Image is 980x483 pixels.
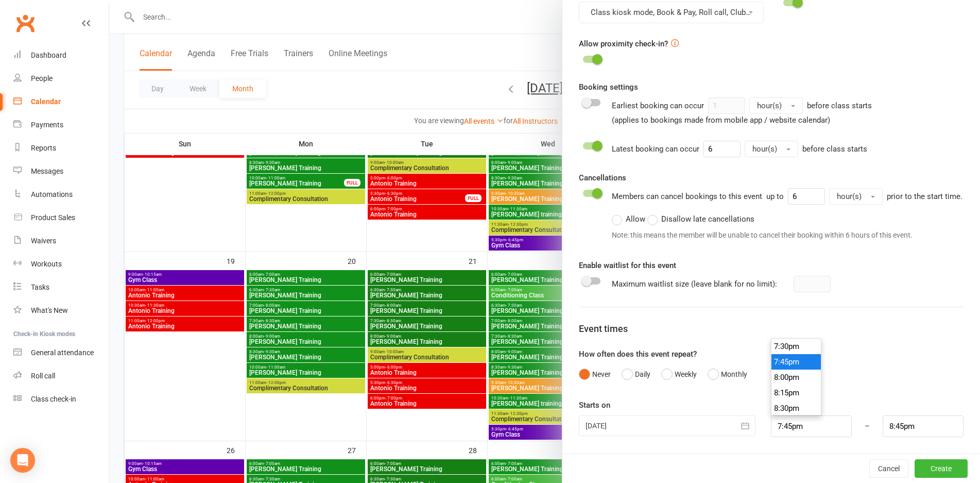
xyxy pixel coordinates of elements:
[851,415,883,437] div: –
[752,144,777,154] span: hour(s)
[757,101,782,110] span: hour(s)
[612,141,867,157] div: Latest booking can occur
[837,192,862,201] span: hour(s)
[13,299,109,322] a: What's New
[13,253,109,276] a: Workouts
[13,113,109,137] a: Payments
[13,137,109,160] a: Reports
[31,144,56,152] div: Reports
[829,188,883,205] button: hour(s)
[31,74,53,82] div: People
[13,160,109,183] a: Messages
[31,190,73,198] div: Automations
[13,229,109,253] a: Waivers
[13,67,109,90] a: People
[771,354,821,370] li: 7:45pm
[579,399,610,411] label: Starts on
[12,10,38,36] a: Clubworx
[31,51,66,59] div: Dashboard
[612,188,962,245] div: Members can cancel bookings to this event
[579,364,611,384] button: Never
[869,459,908,478] button: Cancel
[749,97,803,114] button: hour(s)
[31,395,76,403] div: Class check-in
[745,141,798,157] button: hour(s)
[31,213,75,222] div: Product Sales
[612,278,777,290] div: Maximum waitlist size (leave blank for no limit):
[622,364,650,384] button: Daily
[771,385,821,401] li: 8:15pm
[31,306,68,314] div: What's New
[647,213,754,225] label: Disallow late cancellations
[612,229,962,241] div: Note: this means the member will be unable to cancel their booking within 6 hours of this event.
[802,144,867,154] span: before class starts
[661,364,697,384] button: Weekly
[887,192,962,201] span: prior to the start time.
[579,38,668,50] label: Allow proximity check-in?
[13,341,109,364] a: General attendance kiosk mode
[766,188,883,205] div: up to
[13,276,109,299] a: Tasks
[612,213,645,225] label: Allow
[579,172,626,184] label: Cancellations
[612,97,872,126] div: Earliest booking can occur
[13,183,109,206] a: Automations
[13,206,109,229] a: Product Sales
[31,372,55,380] div: Roll call
[31,167,63,175] div: Messages
[579,259,676,272] label: Enable waitlist for this event
[771,401,821,416] li: 8:30pm
[579,81,638,93] label: Booking settings
[31,283,49,291] div: Tasks
[771,370,821,385] li: 8:00pm
[579,2,763,23] button: Class kiosk mode, Book & Pay, Roll call, Clubworx website calendar and Mobile app
[13,90,109,113] a: Calendar
[915,459,968,478] button: Create
[708,364,747,384] button: Monthly
[10,448,35,473] div: Open Intercom Messenger
[579,348,697,360] label: How often does this event repeat?
[31,260,62,268] div: Workouts
[13,388,109,411] a: Class kiosk mode
[579,322,964,337] div: Event times
[13,44,109,67] a: Dashboard
[31,348,94,357] div: General attendance
[31,97,61,106] div: Calendar
[13,364,109,388] a: Roll call
[31,237,56,245] div: Waivers
[31,121,63,129] div: Payments
[771,339,821,354] li: 7:30pm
